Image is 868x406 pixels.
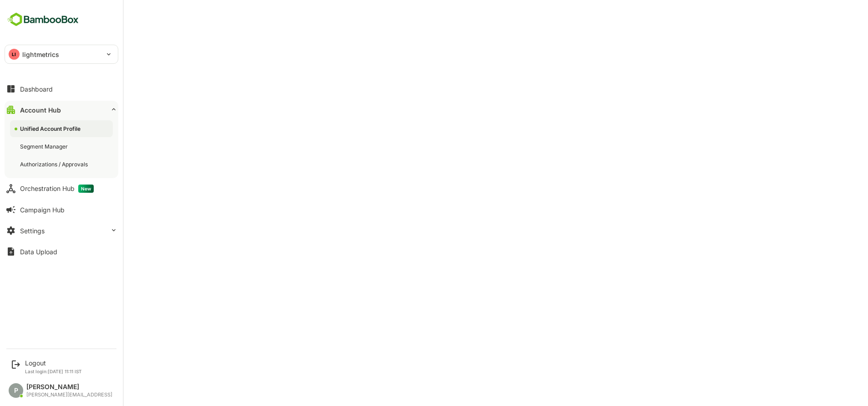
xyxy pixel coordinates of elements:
div: Campaign Hub [20,206,65,214]
div: Orchestration Hub [20,185,94,193]
div: Account Hub [20,106,61,114]
button: Dashboard [5,80,118,98]
p: lightmetrics [22,50,60,59]
div: LIlightmetrics [5,45,118,63]
div: Logout [25,359,82,367]
div: [PERSON_NAME][EMAIL_ADDRESS] [26,392,112,398]
button: Campaign Hub [5,200,118,219]
div: LI [9,49,20,60]
button: Data Upload [5,242,118,261]
div: Dashboard [20,85,53,93]
div: P [9,383,23,398]
div: Data Upload [20,248,57,256]
button: Account Hub [5,101,118,119]
div: [PERSON_NAME] [26,383,112,391]
button: Settings [5,221,118,240]
div: Unified Account Profile [20,125,82,133]
span: New [78,185,94,193]
div: Segment Manager [20,143,70,150]
div: Authorizations / Approvals [20,160,90,168]
img: BambooboxFullLogoMark.5f36c76dfaba33ec1ec1367b70bb1252.svg [5,11,81,28]
p: Last login: [DATE] 11:11 IST [25,369,82,374]
div: Settings [20,227,45,235]
button: Orchestration HubNew [5,180,118,198]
